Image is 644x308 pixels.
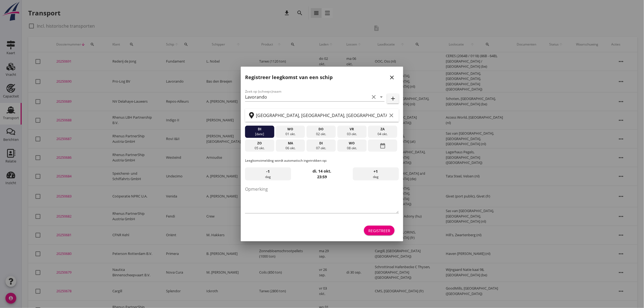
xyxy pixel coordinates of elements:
[277,132,304,137] div: 01 okt.
[369,132,396,137] div: 04 okt.
[308,141,334,146] div: di
[308,127,334,132] div: do
[339,127,365,132] div: vr
[245,74,333,81] h2: Registreer leegkomst van een schip
[256,111,387,120] input: Zoek op terminal of plaats
[245,93,369,101] input: Zoek op (scheeps)naam
[308,132,334,137] div: 02 okt.
[277,141,304,146] div: ma
[374,168,378,174] span: +1
[353,167,399,180] div: dag
[379,141,386,151] i: date_range
[246,141,273,146] div: zo
[378,94,385,100] i: arrow_drop_down
[388,112,395,119] i: clear
[246,146,273,151] div: 05 okt.
[370,94,377,100] i: clear
[339,141,365,146] div: wo
[245,167,291,180] div: dag
[364,226,395,235] button: Registreer
[246,132,273,137] div: [DATE]
[277,146,304,151] div: 06 okt.
[339,146,365,151] div: 08 okt.
[369,127,396,132] div: za
[245,158,399,163] p: Leegkomstmelding wordt automatisch ingetrokken op:
[313,168,331,174] strong: di. 14 okt.
[368,228,390,234] div: Registreer
[245,185,399,213] textarea: Opmerking
[277,127,304,132] div: wo
[266,168,270,174] span: -1
[389,74,395,81] i: close
[308,146,334,151] div: 07 okt.
[390,95,396,102] i: add
[339,132,365,137] div: 03 okt.
[317,174,327,179] strong: 23:59
[246,127,273,132] div: di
